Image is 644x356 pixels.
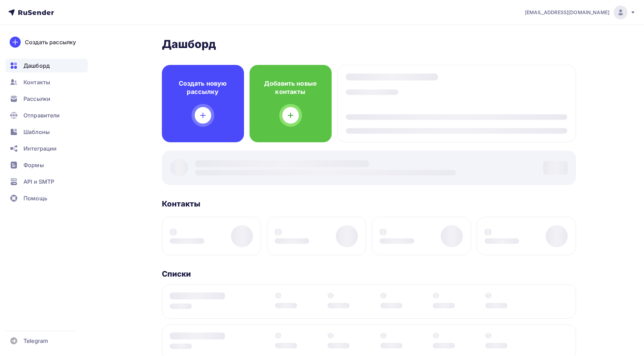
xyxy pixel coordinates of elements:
[162,269,191,279] h3: Списки
[25,38,76,46] div: Создать рассылку
[6,59,88,73] a: Дашборд
[23,61,50,70] span: Дашборд
[23,111,60,119] span: Отправители
[162,199,201,209] h3: Контакты
[6,158,88,172] a: Формы
[6,92,88,106] a: Рассылки
[23,194,47,202] span: Помощь
[23,95,50,103] span: Рассылки
[525,6,636,19] a: [EMAIL_ADDRESS][DOMAIN_NAME]
[6,108,88,122] a: Отправители
[162,37,576,51] h2: Дашборд
[6,125,88,139] a: Шаблоны
[23,177,54,186] span: API и SMTP
[23,144,57,153] span: Интеграции
[23,337,48,345] span: Telegram
[23,78,50,86] span: Контакты
[261,79,321,96] h4: Добавить новые контакты
[6,75,88,89] a: Контакты
[525,9,609,16] span: [EMAIL_ADDRESS][DOMAIN_NAME]
[173,79,233,96] h4: Создать новую рассылку
[23,161,44,169] span: Формы
[23,128,50,136] span: Шаблоны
